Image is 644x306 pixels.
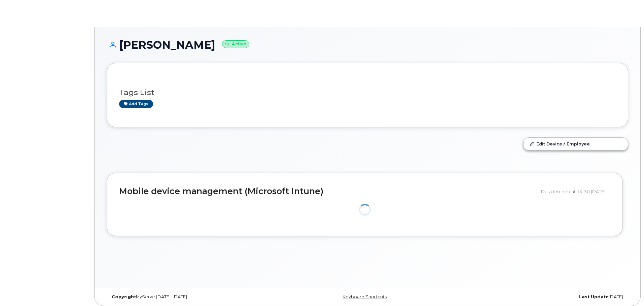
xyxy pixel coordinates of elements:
strong: Copyright [112,294,136,299]
div: Data fetched at 14:30 [DATE] [541,185,610,198]
div: [DATE] [454,294,628,300]
a: Add tags [119,100,153,108]
div: MyServe [DATE]–[DATE] [107,294,281,300]
h3: Tags List [119,88,616,97]
a: Keyboard Shortcuts [343,294,387,299]
small: Active [222,40,249,48]
strong: Last Update [579,294,609,299]
h1: [PERSON_NAME] [107,39,628,51]
a: Edit Device / Employee [524,138,628,150]
h2: Mobile device management (Microsoft Intune) [119,187,536,196]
